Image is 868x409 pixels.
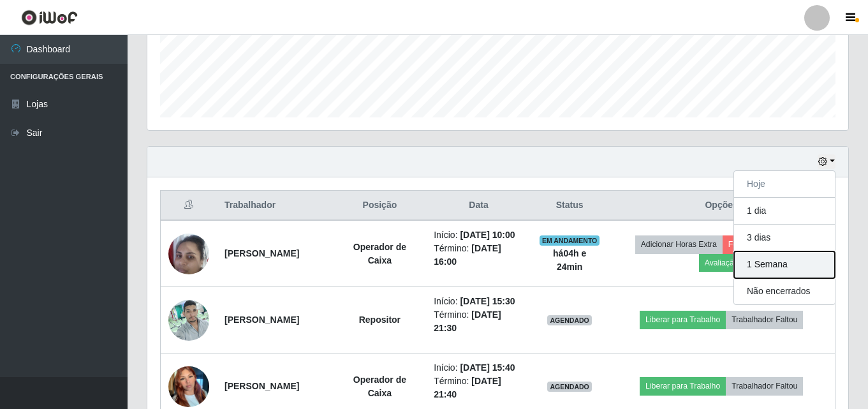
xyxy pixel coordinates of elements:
[723,235,808,253] button: Forçar Encerramento
[334,191,427,221] th: Posição
[734,225,835,251] button: 3 dias
[434,375,524,401] li: Término:
[460,230,515,240] time: [DATE] 10:00
[553,248,586,272] strong: há 04 h e 24 min
[699,254,744,272] button: Avaliação
[734,251,835,278] button: 1 Semana
[540,235,600,246] span: EM ANDAMENTO
[734,171,835,198] button: Hoje
[734,198,835,225] button: 1 dia
[224,381,299,391] strong: [PERSON_NAME]
[460,362,515,373] time: [DATE] 15:40
[217,191,334,221] th: Trabalhador
[168,293,209,347] img: 1747873820563.jpeg
[635,235,723,253] button: Adicionar Horas Extra
[353,375,406,398] strong: Operador de Caixa
[640,377,726,395] button: Liberar para Trabalho
[726,311,803,329] button: Trabalhador Faltou
[726,377,803,395] button: Trabalhador Faltou
[460,296,515,306] time: [DATE] 15:30
[434,228,524,242] li: Início:
[168,227,209,281] img: 1658953242663.jpeg
[434,361,524,375] li: Início:
[353,242,406,265] strong: Operador de Caixa
[434,308,524,335] li: Término:
[426,191,531,221] th: Data
[21,10,78,26] img: CoreUI Logo
[608,191,835,221] th: Opções
[547,315,592,325] span: AGENDADO
[547,382,592,392] span: AGENDADO
[224,248,299,258] strong: [PERSON_NAME]
[734,278,835,304] button: Não encerrados
[434,295,524,308] li: Início:
[434,242,524,269] li: Término:
[224,315,299,325] strong: [PERSON_NAME]
[640,311,726,329] button: Liberar para Trabalho
[531,191,608,221] th: Status
[359,315,401,325] strong: Repositor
